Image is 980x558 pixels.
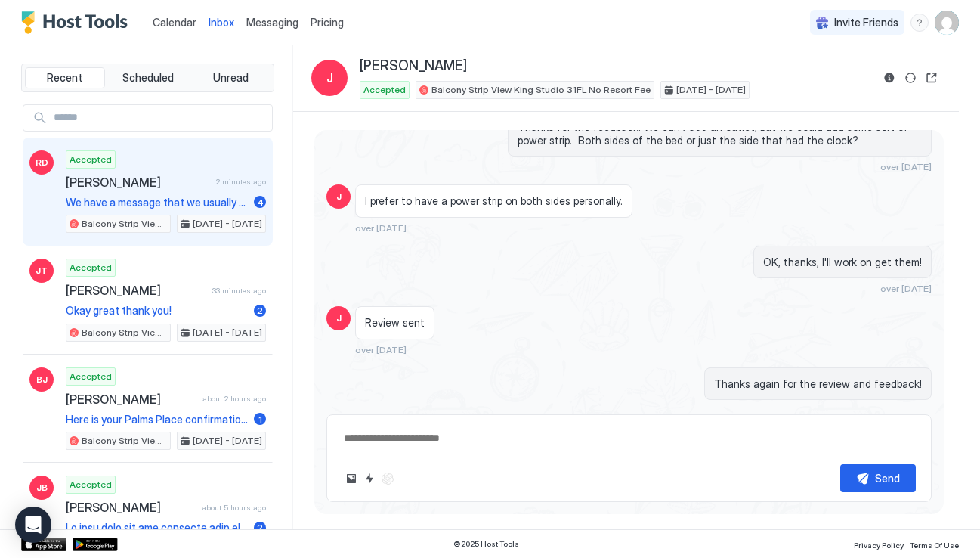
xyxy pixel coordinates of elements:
[48,105,272,131] input: Input Field
[153,14,196,30] a: Calendar
[246,14,298,30] a: Messaging
[880,283,932,294] span: over [DATE]
[365,194,623,208] span: I prefer to have a power strip on both sides personally.
[326,69,333,87] span: J
[66,413,248,426] span: Here is your Palms Place confirmation:LQZTT. You can check-in using your name, but please keep th...
[923,69,941,87] button: Open reservation
[70,370,112,383] span: Accepted
[216,177,266,187] span: 2 minutes ago
[910,14,929,32] div: menu
[66,283,206,298] span: [PERSON_NAME]
[209,14,234,30] a: Inbox
[763,256,922,269] span: OK, thanks, I'll work on get them!
[36,373,48,386] span: BJ
[193,434,262,448] span: [DATE] - [DATE]
[82,217,167,231] span: Balcony Strip View King Studio 31FL No Resort Fee
[854,541,904,550] span: Privacy Policy
[212,286,266,296] span: 33 minutes ago
[257,522,263,533] span: 2
[122,71,174,85] span: Scheduled
[82,326,167,339] span: Balcony Strip View King Studio 31FL No Resort Fee
[355,344,407,355] span: over [DATE]
[70,261,112,274] span: Accepted
[36,481,48,494] span: JB
[190,67,271,88] button: Unread
[202,394,266,404] span: about 2 hours ago
[431,83,651,97] span: Balcony Strip View King Studio 31FL No Resort Fee
[935,11,959,35] div: User profile
[66,175,210,190] span: [PERSON_NAME]
[854,536,904,552] a: Privacy Policy
[153,16,196,29] span: Calendar
[66,392,196,407] span: [PERSON_NAME]
[21,64,274,92] div: tab-group
[66,196,248,209] span: We have a message that we usually send 24 hours after the booking with our guidebook. I'll send i...
[25,67,105,88] button: Recent
[70,153,112,166] span: Accepted
[193,217,262,231] span: [DATE] - [DATE]
[82,434,167,448] span: Balcony Strip View King Studio 31FL No Resort Fee
[363,83,406,97] span: Accepted
[880,69,898,87] button: Reservation information
[66,500,196,515] span: [PERSON_NAME]
[209,16,234,29] span: Inbox
[840,464,916,492] button: Send
[875,470,900,486] div: Send
[880,161,932,172] span: over [DATE]
[360,470,379,488] button: Quick reply
[257,305,263,316] span: 2
[360,57,467,75] span: [PERSON_NAME]
[108,67,188,88] button: Scheduled
[453,539,519,549] span: © 2025 Host Tools
[21,538,66,551] a: App Store
[714,377,922,391] span: Thanks again for the review and feedback!
[901,69,920,87] button: Sync reservation
[246,16,298,29] span: Messaging
[257,197,264,208] span: 4
[15,507,51,543] div: Open Intercom Messenger
[66,304,248,318] span: Okay great thank you!
[47,71,82,85] span: Recent
[365,316,425,330] span: Review sent
[342,470,360,488] button: Upload image
[73,538,118,551] a: Google Play Store
[193,326,262,339] span: [DATE] - [DATE]
[213,71,249,85] span: Unread
[676,83,746,97] span: [DATE] - [DATE]
[36,156,48,169] span: RD
[336,312,342,325] span: J
[36,264,48,277] span: JT
[910,536,959,552] a: Terms Of Use
[70,478,112,491] span: Accepted
[336,190,342,203] span: J
[518,120,922,147] span: Thanks for the feedback! We can't add an outlet, but we could add some sort of power strip. Both ...
[21,11,134,34] a: Host Tools Logo
[910,541,959,550] span: Terms Of Use
[311,16,344,29] span: Pricing
[258,414,262,425] span: 1
[66,521,248,535] span: Lo ipsu dolo sit ame consecte adip elit. Sedd e temporin utla etdol-mag al enimadmi ve 38qu (nost...
[834,16,898,29] span: Invite Friends
[202,503,266,513] span: about 5 hours ago
[355,222,407,234] span: over [DATE]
